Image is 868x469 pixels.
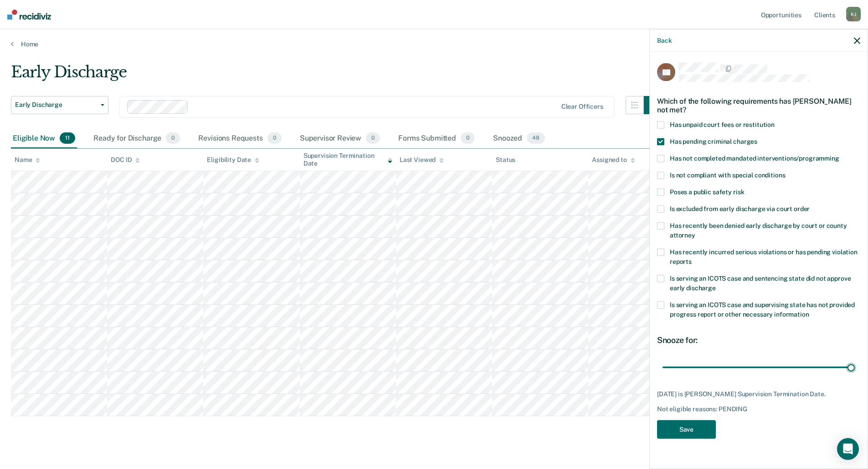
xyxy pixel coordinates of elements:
span: Has recently incurred serious violations or has pending violation reports [670,248,858,265]
span: Has unpaid court fees or restitution [670,121,775,128]
div: [DATE] is [PERSON_NAME] Supervision Termination Date. [657,390,860,398]
div: Revisions Requests [196,129,283,149]
div: Supervisor Review [298,129,382,149]
div: Name [15,156,40,164]
div: Eligible Now [11,129,77,149]
div: Which of the following requirements has [PERSON_NAME] not met? [657,89,860,121]
div: Forms Submitted [396,129,477,149]
span: 0 [366,132,380,144]
span: Poses a public safety risk [670,188,744,195]
span: 0 [461,132,475,144]
span: Has pending criminal charges [670,137,757,145]
div: Early Discharge [11,63,662,89]
div: Not eligible reasons: PENDING [657,405,860,413]
div: Snoozed [491,129,547,149]
a: Home [11,40,857,48]
span: 11 [60,132,75,144]
div: Status [496,156,515,164]
button: Back [657,36,672,44]
div: DOC ID [111,156,140,164]
div: Open Intercom Messenger [837,438,859,460]
div: Last Viewed [400,156,444,164]
span: Is not compliant with special conditions [670,171,785,178]
span: Has not completed mandated interventions/programming [670,154,839,161]
span: Is serving an ICOTS case and sentencing state did not approve early discharge [670,274,851,291]
div: Supervision Termination Date [303,152,392,167]
button: Save [657,420,716,439]
div: Snooze for: [657,335,860,345]
div: Clear officers [561,103,603,111]
span: Early Discharge [15,101,97,109]
div: Eligibility Date [207,156,259,164]
span: Is serving an ICOTS case and supervising state has not provided progress report or other necessar... [670,301,855,318]
span: 0 [267,132,282,144]
span: Is excluded from early discharge via court order [670,205,810,212]
img: Recidiviz [7,10,51,20]
span: 48 [527,132,545,144]
span: 0 [166,132,180,144]
div: Assigned to [592,156,635,164]
span: Has recently been denied early discharge by court or county attorney [670,222,847,238]
div: K J [846,7,861,21]
div: Ready for Discharge [92,129,182,149]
